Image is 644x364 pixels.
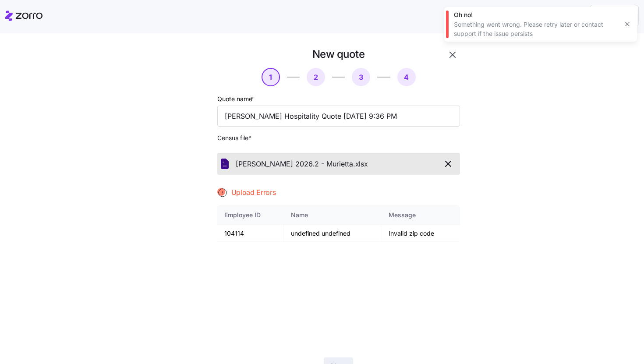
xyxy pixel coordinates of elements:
div: Something went wrong. Please retry later or contact support if the issue persists [454,20,618,38]
div: Name [291,210,374,220]
td: 104114 [217,225,284,242]
input: Quote name [217,106,460,127]
button: 1 [262,68,280,86]
span: xlsx [355,159,368,170]
label: Quote name [217,94,255,104]
button: 2 [307,68,325,86]
span: Upload Errors [231,187,276,198]
button: 4 [397,68,416,86]
span: [PERSON_NAME] 2026.2 - Murietta. [236,159,355,170]
div: Employee ID [224,210,277,220]
td: undefined undefined [284,225,381,242]
td: Invalid zip code [382,225,460,242]
div: Message [389,210,453,220]
button: 3 [352,68,370,86]
div: Oh no! [454,11,618,19]
span: Census file * [217,134,460,142]
h1: New quote [312,47,365,61]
